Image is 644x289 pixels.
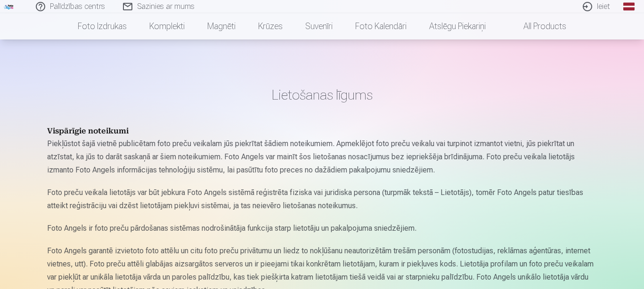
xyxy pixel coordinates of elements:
[4,4,14,9] img: /fa1
[47,222,597,235] p: Foto Angels ir foto preču pārdošanas sistēmas nodrošinātāja funkcija starp lietotāju un pakalpoju...
[497,13,578,39] a: All products
[247,13,294,39] a: Krūzes
[66,13,138,39] a: Foto izdrukas
[47,137,597,177] p: Piekļūstot šajā vietnē publicētam foto preču veikalam jūs piekrītat šādiem noteikumiem. Apmeklējo...
[196,13,247,39] a: Magnēti
[418,13,497,39] a: Atslēgu piekariņi
[47,186,597,212] p: Foto preču veikala lietotājs var būt jebkura Foto Angels sistēmā reģistrēta fiziska vai juridiska...
[294,13,344,39] a: Suvenīri
[47,126,597,137] h4: Vispārīgie noteikumi
[344,13,418,39] a: Foto kalendāri
[47,86,597,103] h1: Lietošanas līgums
[138,13,196,39] a: Komplekti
